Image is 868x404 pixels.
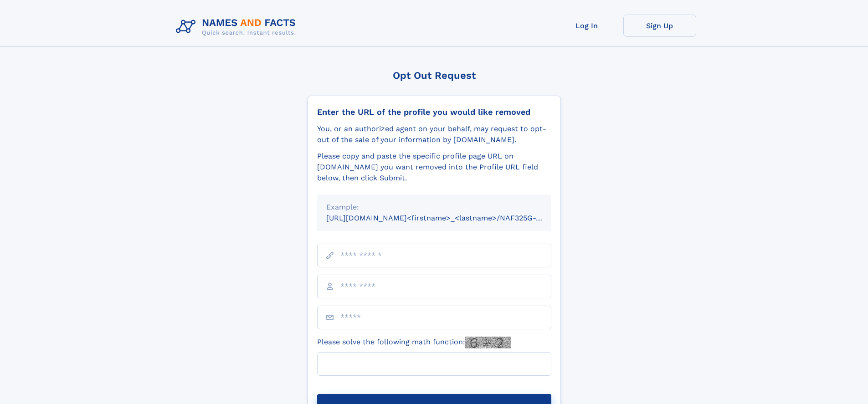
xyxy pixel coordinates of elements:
[172,15,303,39] img: Logo Names and Facts
[326,202,542,213] div: Example:
[317,337,511,348] label: Please solve the following math function:
[623,15,696,37] a: Sign Up
[308,70,561,81] div: Opt Out Request
[326,214,569,222] small: [URL][DOMAIN_NAME]<firstname>_<lastname>/NAF325G-xxxxxxxx
[550,15,623,37] a: Log In
[317,107,551,117] div: Enter the URL of the profile you would like removed
[317,151,551,184] div: Please copy and paste the specific profile page URL on [DOMAIN_NAME] you want removed into the Pr...
[317,123,551,145] div: You, or an authorized agent on your behalf, may request to opt-out of the sale of your informatio...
